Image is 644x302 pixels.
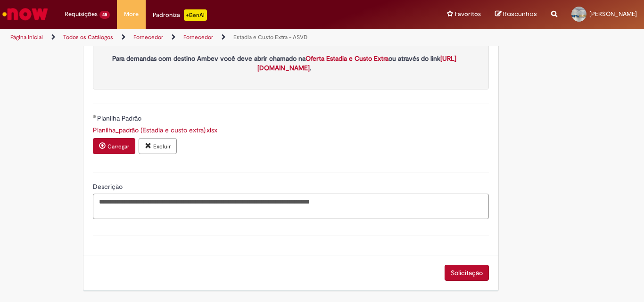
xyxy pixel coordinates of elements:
[445,265,489,281] button: Solicitação
[503,9,537,18] span: Rascunhos
[107,143,129,150] small: Carregar
[455,9,481,19] span: Favoritos
[184,9,207,21] p: +GenAi
[124,9,139,19] span: More
[65,9,98,19] span: Requisições
[153,9,207,21] div: Padroniza
[495,10,537,19] a: Rascunhos
[63,33,113,41] a: Todos os Catálogos
[589,10,637,18] span: [PERSON_NAME]
[133,33,163,41] a: Fornecedor
[1,5,50,24] img: ServiceNow
[97,114,143,122] span: Planilha Padrão
[139,138,177,154] button: Excluir anexo Planilha_padrão (Estadia e custo extra).xlsx
[153,143,171,150] small: Excluir
[93,138,135,154] button: Carregar anexo de Planilha Padrão Required
[183,33,213,41] a: Fornecedor
[93,126,217,134] a: Download de Planilha_padrão (Estadia e custo extra).xlsx
[305,54,388,63] a: Oferta Estadia e Custo Extra
[257,54,456,72] a: [URL][DOMAIN_NAME]
[93,182,124,191] span: Descrição
[99,11,110,19] span: 45
[7,29,422,46] ul: Trilhas de página
[93,114,97,118] span: Obrigatório Preenchido
[112,54,456,72] strong: Para demandas com destino Ambev você deve abrir chamado na ou através do link .
[10,33,43,41] a: Página inicial
[93,194,489,219] textarea: Descrição
[233,33,307,41] a: Estadia e Custo Extra - ASVD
